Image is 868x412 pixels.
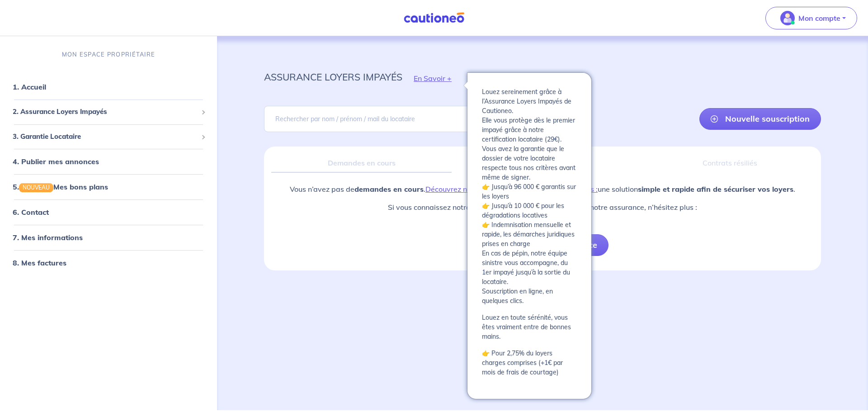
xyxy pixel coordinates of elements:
p: Louez sereinement grâce à l’Assurance Loyers Impayés de Cautioneo. Elle vous protège dès le premi... [482,87,577,306]
a: 8. Mes factures [13,258,66,267]
button: En Savoir + [402,65,463,91]
div: 1. Accueil [4,78,213,96]
img: illu_account_valid_menu.svg [780,11,795,25]
p: Louez en toute sérénité, vous êtes vraiment entre de bonnes mains. [482,313,577,341]
button: illu_account_valid_menu.svgMon compte [765,7,857,29]
a: 7. Mes informations [13,233,83,242]
a: 1. Accueil [13,82,46,91]
div: 5.NOUVEAUMes bons plans [4,178,213,196]
img: Cautioneo [400,12,468,24]
span: 3. Garantie Locataire [13,132,198,142]
div: 3. Garantie Locataire [4,128,213,146]
div: 6. Contact [4,203,213,221]
strong: demandes en cours [354,185,424,194]
p: Vous n’avez pas de . une solution . [290,184,795,194]
a: Découvrez notre offre d’assurance loyers impayés : [425,185,598,194]
span: 2. Assurance Loyers Impayés [13,107,198,117]
a: Nouvelle souscription [699,108,821,130]
a: 6. Contact [13,208,49,217]
p: Si vous connaissez notre offre et avez décidé de souscrire à notre assurance, n’hésitez plus : [290,202,795,213]
strong: simple et rapide afin de sécuriser vos loyers [638,185,793,194]
p: MON ESPACE PROPRIÉTAIRE [62,50,155,59]
input: Rechercher par nom / prénom / mail du locataire [264,106,542,132]
a: 5.NOUVEAUMes bons plans [13,182,108,191]
p: 👉 Pour 2,75% du loyers charges comprises (+1€ par mois de frais de courtage) [482,349,577,377]
div: 4. Publier mes annonces [4,152,213,170]
p: assurance loyers impayés [264,69,402,85]
div: 8. Mes factures [4,254,213,272]
div: 7. Mes informations [4,228,213,246]
a: 4. Publier mes annonces [13,157,99,166]
p: Mon compte [798,13,840,24]
div: 2. Assurance Loyers Impayés [4,103,213,121]
a: Contrats actifs1 [459,154,639,173]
